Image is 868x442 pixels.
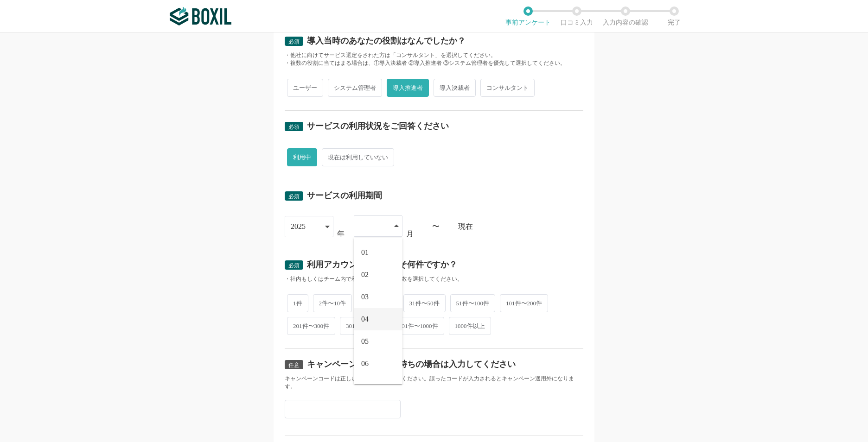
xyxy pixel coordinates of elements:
div: 月 [406,230,414,238]
span: システム管理者 [328,79,382,97]
div: キャンペーンコードをお持ちの場合は入力してください [307,360,516,368]
div: 年 [337,230,345,238]
span: 必須 [288,38,300,45]
span: 必須 [288,193,300,200]
div: 2025 [291,216,306,237]
span: 201件〜300件 [287,317,335,335]
span: 06 [361,360,369,367]
div: 利用アカウント数はおよそ何件ですか？ [307,260,457,269]
div: 現在 [458,223,583,230]
div: 〜 [432,223,440,230]
span: ユーザー [287,79,323,97]
span: 1000件以上 [449,317,491,335]
div: ・複数の役割に当てはまる場合は、①導入決裁者 ②導入推進者 ③システム管理者を優先して選択してください。 [285,59,583,67]
span: 現在は利用していない [322,148,394,166]
li: 完了 [650,6,698,26]
span: 05 [361,338,369,345]
li: 口コミ入力 [552,6,601,26]
li: 入力内容の確認 [601,6,650,26]
div: サービスの利用期間 [307,191,382,200]
span: 301件〜500件 [340,317,388,335]
span: 02 [361,271,369,278]
div: ・社内もしくはチーム内で利用中のアカウント数を選択してください。 [285,275,583,283]
span: 51件〜100件 [450,294,496,312]
span: 任意 [288,362,300,368]
span: 04 [361,316,369,323]
span: 03 [361,293,369,301]
div: ・他社に向けてサービス選定をされた方は「コンサルタント」を選択してください。 [285,51,583,59]
span: 利用中 [287,148,317,166]
div: サービスの利用状況をご回答ください [307,122,449,130]
li: 事前アンケート [504,6,552,26]
span: コンサルタント [480,79,535,97]
span: 501件〜1000件 [393,317,444,335]
span: 必須 [288,124,300,130]
span: 導入推進者 [387,79,429,97]
span: 2件〜10件 [313,294,352,312]
div: 導入当時のあなたの役割はなんでしたか？ [307,37,466,45]
img: ボクシルSaaS_ロゴ [170,7,231,25]
div: キャンペーンコードは正しいコードを入力してください。誤ったコードが入力されるとキャンペーン適用外になります。 [285,375,583,391]
span: 導入決裁者 [434,79,476,97]
span: 101件〜200件 [500,294,548,312]
span: 01 [361,249,369,256]
span: 31件〜50件 [403,294,446,312]
span: 1件 [287,294,308,312]
span: 必須 [288,262,300,269]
